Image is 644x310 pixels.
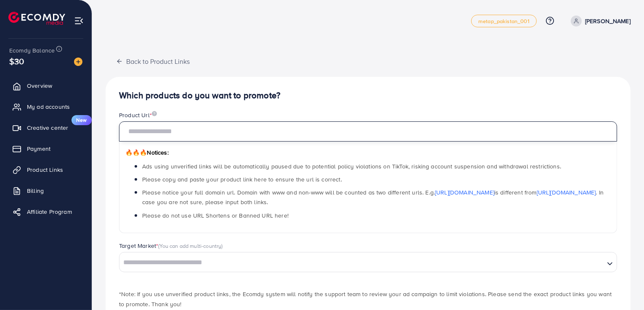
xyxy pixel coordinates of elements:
[6,98,85,115] a: My ad accounts
[27,166,63,174] span: Product Links
[106,52,200,70] button: Back to Product Links
[608,272,638,304] iframe: Chat
[119,90,617,101] h4: Which products do you want to promote?
[152,111,157,116] img: image
[142,211,289,220] span: Please do not use URL Shortens or Banned URL here!
[27,81,52,90] span: Overview
[142,162,561,171] span: Ads using unverified links will be automatically paused due to potential policy violations on Tik...
[119,242,223,250] label: Target Market
[74,16,84,26] img: menu
[8,12,65,25] img: logo
[125,148,169,157] span: Notices:
[119,252,617,272] div: Search for option
[478,18,530,24] span: metap_pakistan_001
[6,119,85,136] a: Creative centerNew
[9,46,55,55] span: Ecomdy Balance
[6,182,85,199] a: Billing
[27,187,44,195] span: Billing
[27,144,50,153] span: Payment
[6,203,85,220] a: Affiliate Program
[435,188,494,197] a: [URL][DOMAIN_NAME]
[537,188,596,197] a: [URL][DOMAIN_NAME]
[27,123,68,132] span: Creative center
[125,148,147,157] span: 🔥🔥🔥
[142,175,342,184] span: Please copy and paste your product link here to ensure the url is correct.
[471,15,537,27] a: metap_pakistan_001
[120,256,604,269] input: Search for option
[567,16,631,26] a: [PERSON_NAME]
[6,161,85,178] a: Product Links
[119,289,617,309] p: *Note: If you use unverified product links, the Ecomdy system will notify the support team to rev...
[158,242,223,250] span: (You can add multi-country)
[6,140,85,157] a: Payment
[9,55,24,67] span: $30
[27,102,70,111] span: My ad accounts
[27,208,72,216] span: Affiliate Program
[72,115,92,125] span: New
[119,111,157,119] label: Product Url
[585,16,631,26] p: [PERSON_NAME]
[142,188,604,206] span: Please notice your full domain url. Domain with www and non-www will be counted as two different ...
[74,58,82,66] img: image
[6,77,85,94] a: Overview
